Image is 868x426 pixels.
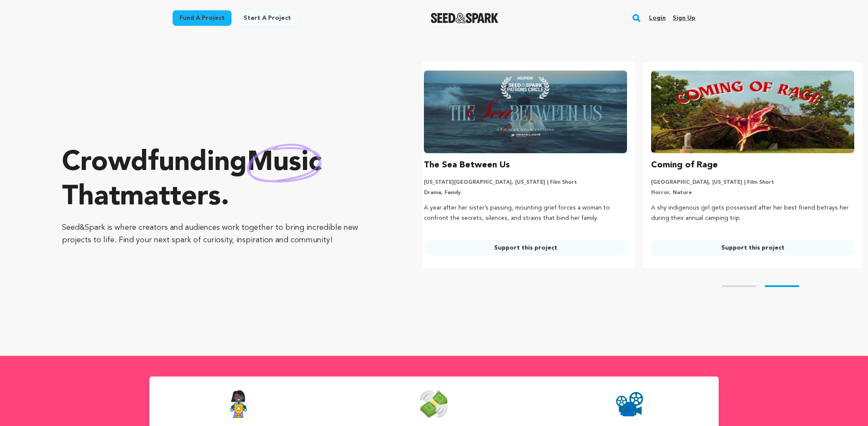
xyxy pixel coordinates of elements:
a: Fund a project [173,10,232,26]
h3: The Sea Between Us [424,158,510,172]
p: Seed&Spark is where creators and audiences work together to bring incredible new projects to life... [62,222,388,247]
span: matters [120,184,221,211]
p: Drama, Family [424,189,627,196]
img: hand sketched image [247,144,321,182]
p: A year after her sister’s passing, mounting grief forces a woman to confront the secrets, silence... [424,203,627,224]
img: Coming of Rage image [651,71,854,153]
p: Crowdfunding that . [62,146,388,215]
a: Sign up [673,11,695,25]
a: Support this project [424,240,627,256]
a: Support this project [651,240,854,256]
img: Seed&Spark Projects Created Icon [616,390,643,418]
p: [US_STATE][GEOGRAPHIC_DATA], [US_STATE] | Film Short [424,179,627,186]
img: Seed&Spark Success Rate Icon [225,390,252,418]
img: Seed&Spark Logo Dark Mode [431,13,498,23]
a: Start a project [237,10,298,26]
a: Seed&Spark Homepage [431,13,498,23]
p: A shy indigenous girl gets possessed after her best friend betrays her during their annual campin... [651,203,854,224]
p: Horror, Nature [651,189,854,196]
a: Login [649,11,666,25]
p: [GEOGRAPHIC_DATA], [US_STATE] | Film Short [651,179,854,186]
img: The Sea Between Us image [424,71,627,153]
img: Seed&Spark Money Raised Icon [420,390,448,418]
h3: Coming of Rage [651,158,718,172]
